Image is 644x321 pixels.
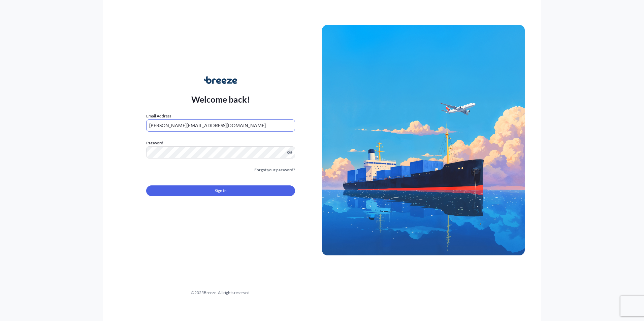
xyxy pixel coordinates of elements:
p: Welcome back! [191,94,250,105]
img: Ship illustration [322,25,525,255]
input: example@gmail.com [146,119,295,132]
button: Show password [287,150,292,155]
a: Forgot your password? [254,167,295,173]
label: Email Address [146,113,171,119]
div: © 2025 Breeze. All rights reserved. [119,289,322,296]
label: Password [146,140,295,146]
button: Sign In [146,185,295,196]
span: Sign In [215,187,227,194]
